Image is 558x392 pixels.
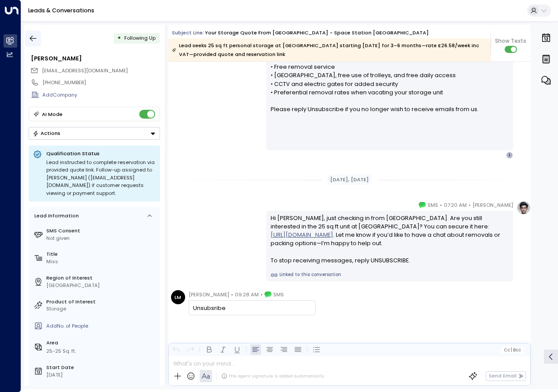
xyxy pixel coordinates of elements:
div: [DATE] [46,371,157,379]
div: [PHONE_NUMBER] [42,79,160,86]
span: [EMAIL_ADDRESS][DOMAIN_NAME] [42,67,128,74]
button: Redo [185,344,196,355]
div: Unsubsribe [193,304,311,312]
a: [URL][DOMAIN_NAME] [271,231,333,239]
span: • [260,290,263,299]
button: Undo [171,344,182,355]
div: Your storage quote from [GEOGRAPHIC_DATA] - Space Station [GEOGRAPHIC_DATA] [205,29,429,37]
div: Lead seeks 25 sq ft personal storage at [GEOGRAPHIC_DATA] starting [DATE] for 3–6 months—rate £26... [172,41,486,59]
p: Qualification Status [46,150,156,157]
div: [DATE], [DATE] [327,175,372,185]
div: AddCompany [42,91,160,99]
div: Miss [46,258,157,265]
div: [PERSON_NAME] [31,54,160,63]
label: Product of Interest [46,298,157,306]
span: | [511,347,512,352]
div: LM [171,290,185,304]
div: Storage [46,305,157,313]
label: Region of Interest [46,274,157,282]
span: lozy2k16@hotmail.com [42,67,128,75]
span: • [469,201,471,209]
div: L [506,152,513,159]
div: • [117,32,121,45]
button: Actions [29,127,160,140]
div: The agent signature is added automatically [221,373,324,379]
span: 07:20 AM [444,201,467,209]
div: Button group with a nested menu [29,127,160,140]
label: Area [46,339,157,347]
label: Start Date [46,364,157,371]
a: Linked to this conversation [271,272,509,279]
span: [PERSON_NAME] [472,201,513,209]
img: profile-logo.png [517,201,531,215]
span: [PERSON_NAME] [189,290,229,299]
label: Title [46,250,157,258]
div: [GEOGRAPHIC_DATA] [46,282,157,289]
span: • [231,290,233,299]
span: SMS [428,201,438,209]
span: • [440,201,442,209]
div: 25-25 Sq. ft. [46,347,76,355]
div: Lead Information [32,212,79,220]
span: Subject Line: [172,29,204,36]
div: Actions [33,130,60,136]
label: SMS Consent [46,227,157,235]
span: SMS [273,290,284,299]
span: 09:28 AM [235,290,259,299]
div: Hi [PERSON_NAME], just checking in from [GEOGRAPHIC_DATA]. Are you still interested in the 25 sq ... [271,214,509,265]
span: Show Texts [495,37,526,45]
span: Cc Bcc [504,347,521,352]
div: AddNo. of People [46,322,157,330]
a: Leads & Conversations [28,7,94,14]
div: Lead instructed to complete reservation via provided quote link. Follow-up assigned to [PERSON_NA... [46,159,156,198]
button: Cc|Bcc [501,347,524,353]
div: AI Mode [42,110,63,119]
div: Not given [46,235,157,242]
span: Following Up [124,34,156,41]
